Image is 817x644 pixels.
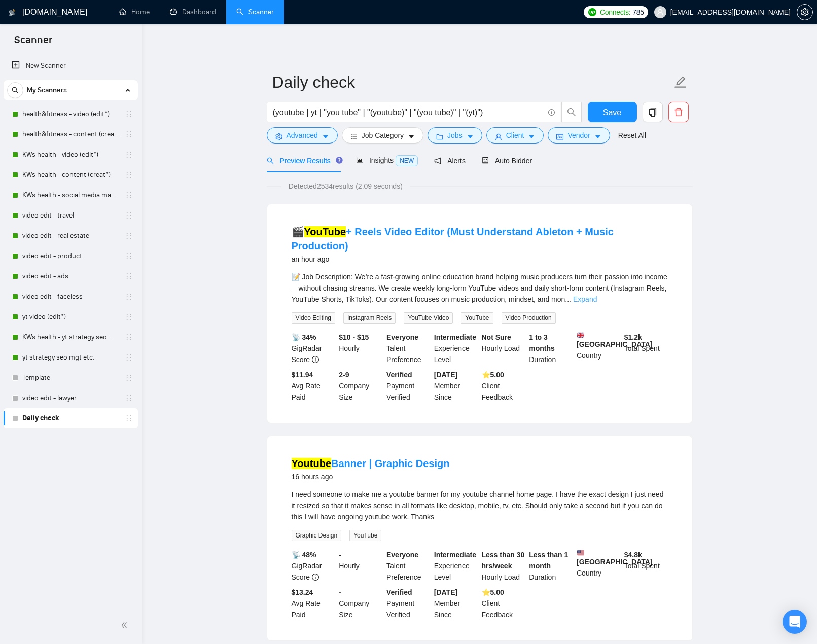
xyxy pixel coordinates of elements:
[22,145,119,165] a: KWs health - video (edit*)
[339,371,349,379] b: 2-9
[386,588,412,596] b: Verified
[292,458,332,469] mark: Youtube
[4,56,138,76] li: New Scanner
[125,191,133,199] span: holder
[7,82,23,98] button: search
[577,332,653,348] b: [GEOGRAPHIC_DATA]
[292,253,668,265] div: an hour ago
[632,7,644,18] span: 785
[480,587,527,620] div: Client Feedback
[4,80,138,428] li: My Scanners
[121,620,131,630] span: double-left
[434,588,457,596] b: [DATE]
[567,130,590,141] span: Vendor
[529,333,555,352] b: 1 to 3 months
[292,271,668,305] div: 📝 Job Description: We’re a fast-growing online education brand helping music producers turn their...
[548,127,610,144] button: idcardVendorcaret-down
[622,549,670,583] div: Total Spent
[267,157,274,164] span: search
[527,549,575,583] div: Duration
[292,312,336,324] span: Video Editing
[797,4,813,20] button: setting
[304,226,346,237] mark: YouTube
[436,133,443,140] span: folder
[125,293,133,301] span: holder
[349,530,381,541] span: YouTube
[434,333,476,341] b: Intermediate
[322,133,329,140] span: caret-down
[292,588,313,596] b: $13.24
[27,80,67,100] span: My Scanners
[573,295,597,303] a: Expand
[529,551,568,570] b: Less than 1 month
[273,106,544,119] input: Search Freelance Jobs...
[428,127,482,144] button: folderJobscaret-down
[22,124,119,145] a: health&fitness - content (creat*)
[588,8,596,16] img: upwork-logo.png
[434,157,441,164] span: notification
[292,471,450,483] div: 16 hours ago
[6,32,60,54] span: Scanner
[292,489,668,522] div: I need someone to make me a youtube banner for my youtube channel home page. I have the exact des...
[506,130,524,141] span: Client
[482,371,504,379] b: ⭐️ 5.00
[292,530,342,541] span: Graphic Design
[624,333,642,341] b: $ 1.2k
[386,551,418,559] b: Everyone
[404,312,453,324] span: YouTube Video
[588,102,637,122] button: Save
[337,332,384,365] div: Hourly
[575,549,622,583] div: Country
[408,133,415,140] span: caret-down
[292,551,316,559] b: 📡 48%
[783,610,807,634] div: Open Intercom Messenger
[434,371,457,379] b: [DATE]
[343,312,396,324] span: Instagram Reels
[384,587,432,620] div: Payment Verified
[386,333,418,341] b: Everyone
[797,8,813,16] a: setting
[362,130,404,141] span: Job Category
[125,353,133,362] span: holder
[434,551,476,559] b: Intermediate
[384,332,432,365] div: Talent Preference
[482,157,489,164] span: robot
[337,369,384,403] div: Company Size
[669,108,688,117] span: delete
[275,133,282,140] span: setting
[461,312,493,324] span: YouTube
[339,588,341,596] b: -
[342,127,423,144] button: barsJob Categorycaret-down
[480,332,527,365] div: Hourly Load
[312,356,319,363] span: info-circle
[562,108,581,117] span: search
[603,106,621,119] span: Save
[12,56,130,76] a: New Scanner
[339,551,341,559] b: -
[356,157,363,164] span: area-chart
[125,272,133,280] span: holder
[502,312,556,324] span: Video Production
[22,246,119,266] a: video edit - product
[22,266,119,287] a: video edit - ads
[125,171,133,179] span: holder
[292,371,313,379] b: $11.94
[668,102,689,122] button: delete
[267,157,340,165] span: Preview Results
[467,133,474,140] span: caret-down
[577,332,584,339] img: 🇬🇧
[125,333,133,341] span: holder
[624,551,642,559] b: $ 4.8k
[22,408,119,428] a: Daily check
[290,549,337,583] div: GigRadar Score
[577,549,584,556] img: 🇺🇸
[267,127,338,144] button: settingAdvancedcaret-down
[432,587,480,620] div: Member Since
[386,371,412,379] b: Verified
[527,332,575,365] div: Duration
[565,295,571,303] span: ...
[287,130,318,141] span: Advanced
[292,333,316,341] b: 📡 34%
[9,5,16,21] img: logo
[312,574,319,581] span: info-circle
